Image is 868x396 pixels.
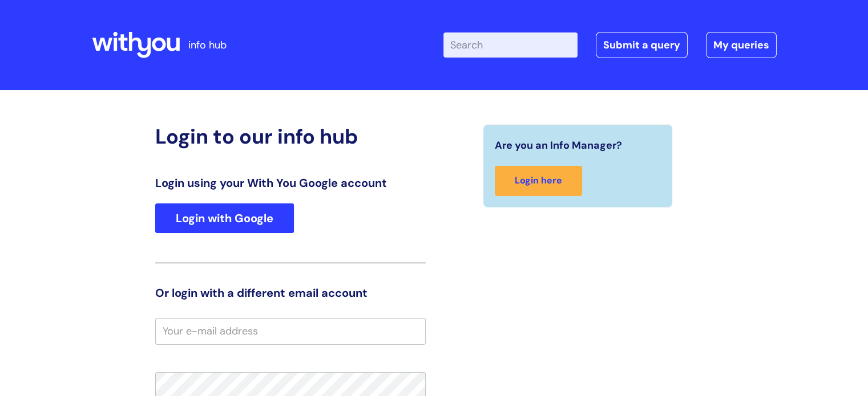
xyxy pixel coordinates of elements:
[495,166,582,196] a: Login here
[155,203,294,233] a: Login with Google
[443,32,578,58] input: Search
[188,36,227,54] p: info hub
[706,32,777,58] a: My queries
[596,32,688,58] a: Submit a query
[155,318,426,344] input: Your e-mail address
[495,136,622,154] span: Are you an Info Manager?
[155,286,426,300] h3: Or login with a different email account
[155,176,426,190] h3: Login using your With You Google account
[155,124,426,149] h2: Login to our info hub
